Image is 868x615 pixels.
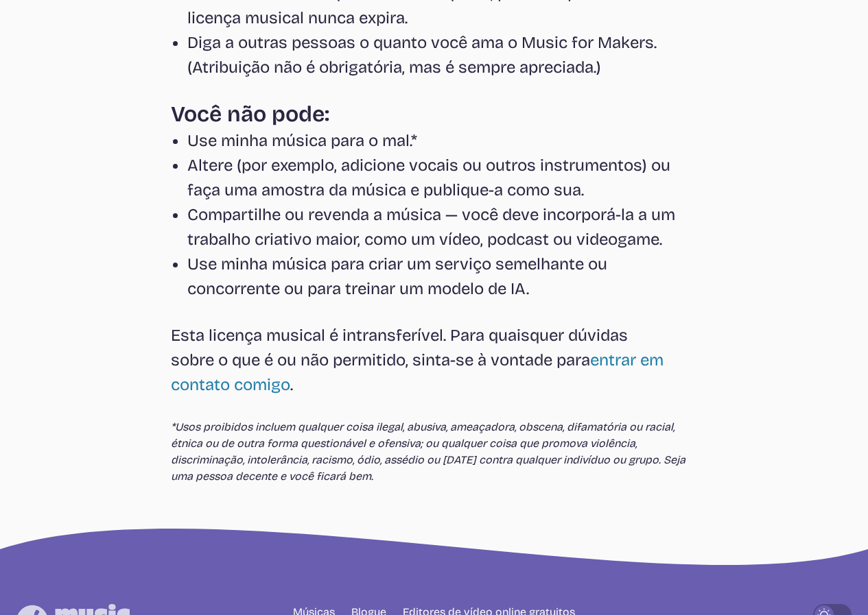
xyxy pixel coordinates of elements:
[171,101,329,128] font: Você não pode:
[290,375,293,394] font: .
[187,156,670,200] font: Altere (por exemplo, adicione vocais ou outros instrumentos) ou faça uma amostra da música e publ...
[171,326,628,370] font: Esta licença musical é intransferível. Para quaisquer dúvidas sobre o que é ou não permitido, sin...
[171,350,664,394] a: entrar em contato comigo
[187,33,657,77] font: Diga a outras pessoas o quanto você ama o Music for Makers. (Atribuição não é obrigatória, mas é ...
[187,254,607,298] font: Use minha música para criar um serviço semelhante ou concorrente ou para treinar um modelo de IA.
[171,420,685,483] font: *Usos proibidos incluem qualquer coisa ilegal, abusiva, ameaçadora, obscena, difamatória ou racia...
[187,131,417,150] font: Use minha música para o mal.*
[187,205,675,249] font: Compartilhe ou revenda a música — você deve incorporá-la a um trabalho criativo maior, como um ví...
